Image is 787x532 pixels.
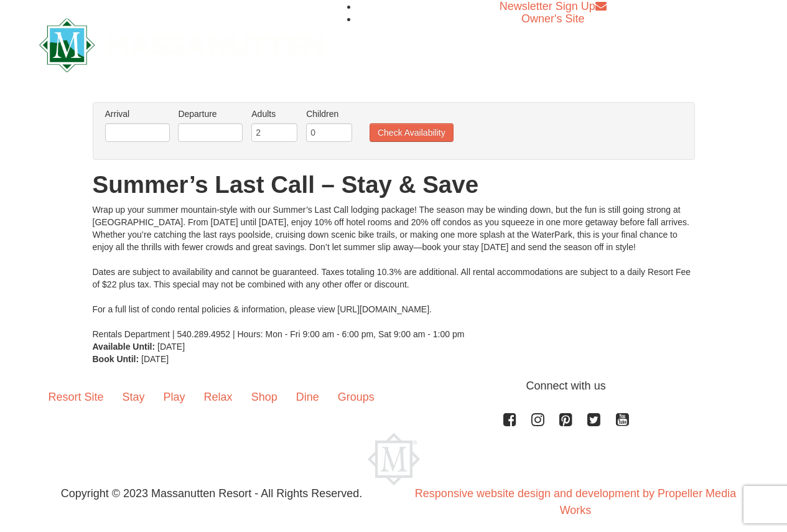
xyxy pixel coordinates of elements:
span: [DATE] [157,342,185,352]
a: Owner's Site [521,12,584,25]
a: Resort Site [39,378,113,416]
strong: Book Until: [93,354,139,364]
label: Children [306,108,352,120]
strong: Available Until: [93,342,156,352]
a: Relax [195,378,242,416]
a: Responsive website design and development by Propeller Media Works [415,487,736,516]
button: Check Availability [370,123,454,142]
span: [DATE] [141,354,169,364]
label: Arrival [105,108,170,120]
h1: Summer’s Last Call – Stay & Save [93,172,695,197]
a: Shop [242,378,287,416]
p: Connect with us [39,378,748,394]
label: Departure [178,108,243,120]
label: Adults [251,108,297,120]
a: Stay [113,378,154,416]
a: Dine [287,378,328,416]
a: Massanutten Resort [39,29,324,58]
p: Copyright © 2023 Massanutten Resort - All Rights Reserved. [30,485,394,502]
img: Massanutten Resort Logo [39,18,324,72]
div: Wrap up your summer mountain-style with our Summer’s Last Call lodging package! The season may be... [93,203,695,340]
img: Massanutten Resort Logo [368,433,420,485]
a: Groups [328,378,384,416]
a: Play [154,378,195,416]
